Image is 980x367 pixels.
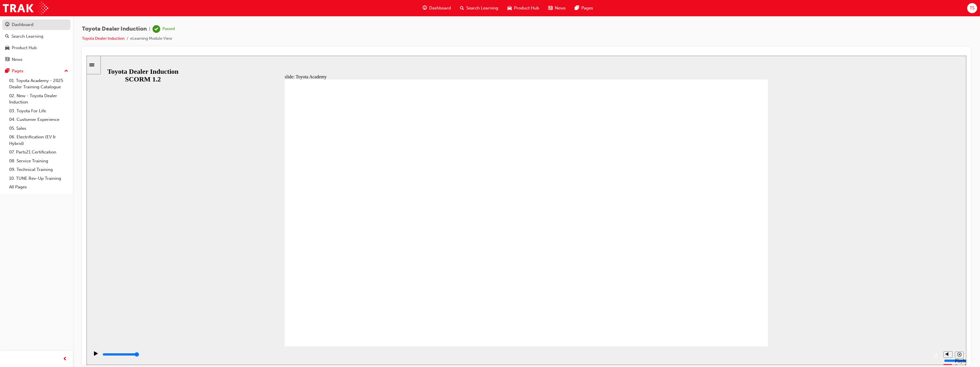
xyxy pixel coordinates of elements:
[152,25,160,33] span: learningRecordVerb_PASS-icon
[2,66,71,76] button: Pages
[16,296,53,301] input: slide progress
[846,296,854,304] button: Replay (Ctrl+Alt+R)
[418,2,455,14] a: guage-iconDashboard
[11,33,43,40] div: Search Learning
[12,21,33,28] div: Dashboard
[575,5,579,12] span: pages-icon
[5,22,9,27] span: guage-icon
[455,2,503,14] a: search-iconSearch Learning
[2,19,71,30] a: Dashboard
[7,115,71,124] a: 04. Customer Experience
[7,148,71,157] a: 07. Parts21 Certification
[555,5,566,11] span: News
[5,57,9,62] span: news-icon
[3,291,854,309] div: playback controls
[2,18,71,66] button: DashboardSearch LearningProduct HubNews
[868,296,877,303] button: Playback speed
[162,26,175,32] div: Passed
[12,56,23,63] div: News
[64,67,68,75] span: up-icon
[7,133,71,148] a: 06. Electrification (EV & Hybrid)
[7,107,71,115] a: 03. Toyota For Life
[2,54,71,65] a: News
[423,5,427,12] span: guage-icon
[857,296,866,302] button: Mute (Ctrl+Alt+M)
[7,76,71,91] a: 01. Toyota Academy - 2025 Dealer Training Catalogue
[429,5,451,11] span: Dashboard
[970,5,975,11] span: TS
[3,295,13,305] button: Play (Ctrl+Alt+P)
[5,34,9,39] span: search-icon
[460,5,464,12] span: search-icon
[854,291,877,309] div: misc controls
[570,2,598,14] a: pages-iconPages
[857,303,894,307] input: volume
[7,91,71,107] a: 02. New - Toyota Dealer Induction
[507,5,512,12] span: car-icon
[5,69,9,74] span: pages-icon
[544,2,570,14] a: news-iconNews
[7,183,71,192] a: All Pages
[12,68,23,74] div: Pages
[7,157,71,165] a: 08. Service Training
[503,2,544,14] a: car-iconProduct Hub
[7,174,71,183] a: 10. TUNE Rev-Up Training
[63,356,67,363] span: prev-icon
[12,45,37,51] div: Product Hub
[967,3,977,13] button: TS
[82,26,147,32] span: Toyota Dealer Induction
[514,5,539,11] span: Product Hub
[2,43,71,53] a: Product Hub
[2,31,71,42] a: Search Learning
[149,26,150,32] span: |
[3,2,48,15] img: Trak
[466,5,498,11] span: Search Learning
[7,165,71,174] a: 09. Technical Training
[581,5,593,11] span: Pages
[868,303,877,313] div: Playback Speed
[82,36,124,41] a: Toyota Dealer Induction
[130,35,172,42] li: eLearning Module View
[7,124,71,133] a: 05. Sales
[5,45,9,51] span: car-icon
[548,5,553,12] span: news-icon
